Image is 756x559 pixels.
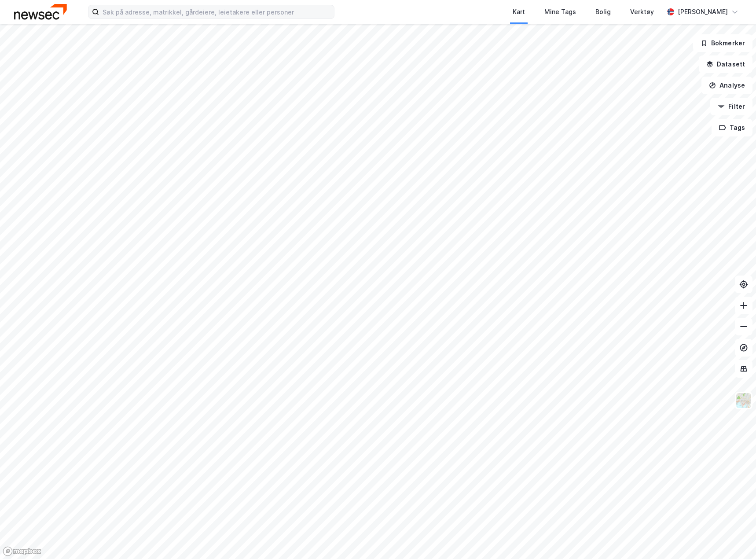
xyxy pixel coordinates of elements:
div: [PERSON_NAME] [678,7,728,17]
div: Mine Tags [544,7,576,17]
div: Verktøy [630,7,654,17]
div: Kart [513,7,525,17]
input: Søk på adresse, matrikkel, gårdeiere, leietakere eller personer [99,5,334,18]
iframe: Chat Widget [712,517,756,559]
div: Bolig [595,7,611,17]
img: newsec-logo.f6e21ccffca1b3a03d2d.png [14,4,67,19]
